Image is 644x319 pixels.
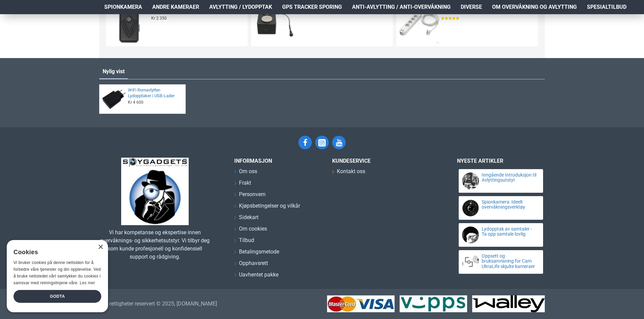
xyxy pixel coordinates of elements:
[482,254,537,269] a: Oppsett og bruksanvisning for Cam UltraLife skjulte kameraer
[239,190,266,198] span: Personvern
[234,225,267,236] a: Om cookies
[14,290,101,303] div: Godta
[151,16,167,21] span: Kr 2 350
[99,229,211,261] div: Vi har kompetanse og ekspertise innen overvåknings- og sikkerhetsutstyr. Vi tilbyr deg som kunde ...
[472,295,545,312] img: Vi godtar faktura betaling
[239,167,257,176] span: Om oss
[234,236,254,248] a: Tilbud
[587,3,626,11] span: Spesialtilbud
[327,295,395,312] img: Vi godtar Visa og MasterCard
[108,3,150,44] img: WiFi romavlytter-lydopptaker med 20 dagers batteritid
[128,87,182,99] a: WiFi Romavlytter-Lydopptaker i USB-Lader
[234,167,257,179] a: Om oss
[234,248,279,259] a: Betalingsmetode
[98,245,103,250] div: Close
[234,271,278,282] a: Uavhentet pakke
[121,158,189,225] img: SpyGadgets.no
[104,3,142,11] span: Spionkamera
[234,158,322,164] h3: INFORMASJON
[482,200,537,210] a: Spionkamera: Ideelt overvåkningsverktøy
[492,3,577,11] span: Om overvåkning og avlytting
[332,167,365,179] a: Kontakt oss
[234,213,259,225] a: Sidekart
[352,3,451,11] span: Anti-avlytting / Anti-overvåkning
[14,245,97,260] div: Cookies
[239,236,254,244] span: Tilbud
[239,248,279,256] span: Betalingsmetode
[99,65,128,78] a: Nylig vist
[239,202,300,210] span: Kjøpsbetingelser og vilkår
[80,281,95,285] a: Les mer, opens a new window
[14,260,101,285] span: Vi bruker cookies på denne nettsiden for å forbedre våre tjenester og din opplevelse. Ved å bruke...
[128,100,143,105] span: Kr 4 600
[482,227,537,237] a: Lydopptak av samtaler - Ta opp samtale lovlig
[461,3,482,11] span: Diverse
[482,172,537,183] a: Inngående Introduksjon til Avlyttingsutstyr
[337,167,365,176] span: Kontakt oss
[234,202,300,213] a: Kjøpsbetingelser og vilkår
[234,190,266,202] a: Personvern
[239,259,268,267] span: Opphavsrett
[239,271,278,279] span: Uavhentet pakke
[282,3,342,11] span: GPS Tracker Sporing
[332,158,433,164] h3: Kundeservice
[253,3,295,44] img: Avlytter med sporing og lydopptak
[457,158,545,164] h3: Nyeste artikler
[234,179,251,190] a: Frakt
[99,300,217,308] a: Alle rettigheter reservert © 2025, [DOMAIN_NAME]
[399,3,440,44] img: WiFi Romavlytter-Lydopptaker i skjøteledning
[102,87,126,111] img: WiFi Romavlytter-Lydopptaker i USB-Lader
[234,259,268,271] a: Opphavsrett
[239,179,251,187] span: Frakt
[400,295,467,312] img: Vi godtar Vipps
[209,3,272,11] span: Avlytting / Lydopptak
[239,225,267,233] span: Om cookies
[152,3,199,11] span: Andre kameraer
[239,213,259,221] span: Sidekart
